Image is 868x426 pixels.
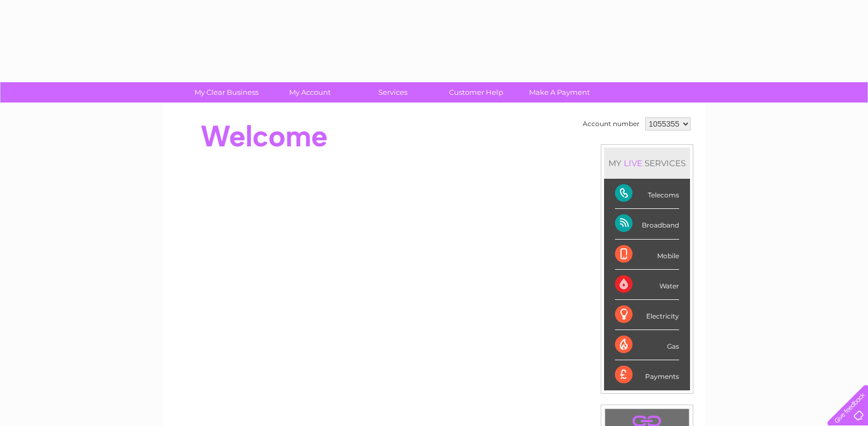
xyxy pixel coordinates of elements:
a: Customer Help [431,82,521,103]
div: Gas [615,330,679,360]
div: Electricity [615,300,679,330]
a: My Account [265,82,355,103]
div: MY SERVICES [604,147,690,179]
div: Water [615,270,679,300]
div: LIVE [622,158,645,168]
div: Mobile [615,240,679,270]
div: Payments [615,360,679,390]
div: Broadband [615,209,679,239]
a: My Clear Business [181,82,272,103]
td: Account number [580,115,642,133]
div: Telecoms [615,179,679,209]
a: Make A Payment [514,82,605,103]
a: Services [348,82,438,103]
